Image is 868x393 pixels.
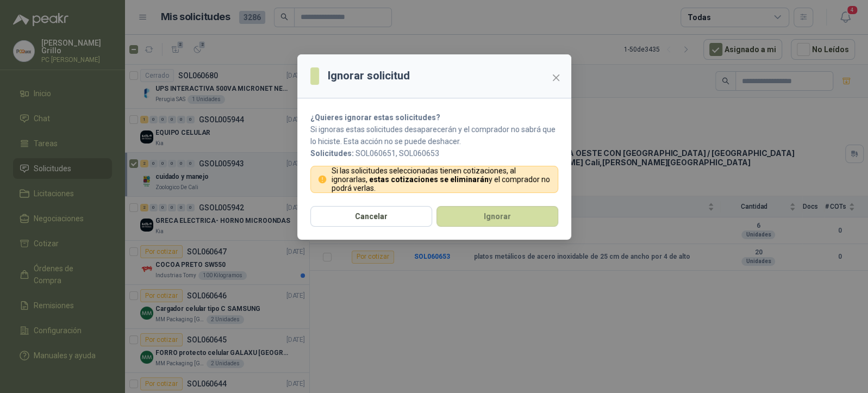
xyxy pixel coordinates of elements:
[547,69,565,86] button: Close
[331,166,551,192] p: Si las solicitudes seleccionadas tienen cotizaciones, al ignorarlas, y el comprador no podrá verlas.
[310,206,432,227] button: Cancelar
[310,149,354,158] b: Solicitudes:
[369,175,488,184] strong: estas cotizaciones se eliminarán
[328,67,410,84] h3: Ignorar solicitud
[310,147,558,159] p: SOL060651, SOL060653
[310,123,558,147] p: Si ignoras estas solicitudes desaparecerán y el comprador no sabrá que lo hiciste. Esta acción no...
[436,206,558,227] button: Ignorar
[552,73,560,82] span: close
[310,113,440,122] strong: ¿Quieres ignorar estas solicitudes?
